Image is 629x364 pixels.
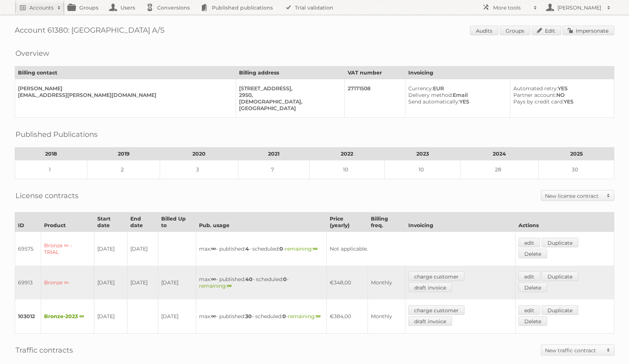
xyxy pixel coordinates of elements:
strong: ∞ [211,276,216,283]
h2: [PERSON_NAME] [556,4,603,11]
th: Invoicing [405,66,614,79]
th: End date [127,212,158,232]
h2: Traffic contracts [15,345,73,356]
th: 2018 [15,148,87,160]
a: draft invoice [408,316,452,326]
a: Duplicate [542,305,578,315]
td: max: - published: - scheduled: - [196,266,327,299]
td: 69913 [15,266,41,299]
td: [DATE] [127,232,158,266]
strong: 40 [245,276,253,283]
a: New traffic contract [541,345,614,355]
a: charge customer [408,272,464,281]
td: 69575 [15,232,41,266]
th: Billing contact [15,66,236,79]
td: 3 [160,160,238,179]
td: Monthly [368,266,405,299]
td: 7 [238,160,309,179]
h2: Published Publications [15,129,98,140]
td: 2 [87,160,160,179]
td: [DATE] [127,266,158,299]
th: Price (yearly) [327,212,368,232]
td: max: - published: - scheduled: - [196,299,327,334]
th: 2019 [87,148,160,160]
td: [DATE] [158,266,196,299]
td: 10 [309,160,385,179]
a: Delete [518,316,547,326]
td: [DATE] [94,232,127,266]
td: Not applicable. [327,232,515,266]
div: [PERSON_NAME] [18,85,230,92]
td: Bronze ∞ [41,266,94,299]
td: 10 [385,160,460,179]
strong: 4 [245,245,249,252]
td: max: - published: - scheduled: - [196,232,327,266]
td: Bronze-2023 ∞ [41,299,94,334]
td: Monthly [368,299,405,334]
td: 1 [15,160,87,179]
div: EUR [408,85,504,92]
span: remaining: [288,313,321,320]
span: Currency: [408,85,433,92]
strong: ∞ [313,245,318,252]
td: 30 [539,160,614,179]
strong: 0 [282,313,286,320]
td: €348,00 [327,266,368,299]
div: [STREET_ADDRESS], [239,85,338,92]
h2: New traffic contract [545,347,603,354]
span: remaining: [199,283,232,289]
div: YES [513,85,608,92]
a: edit [518,238,540,247]
th: VAT number [344,66,405,79]
a: New license contract [541,190,614,201]
th: Product [41,212,94,232]
th: Actions [515,212,614,232]
h2: More tools [493,4,530,11]
td: 27171508 [344,79,405,118]
a: edit [518,305,540,315]
th: Start date [94,212,127,232]
strong: 0 [283,276,287,283]
div: [EMAIL_ADDRESS][PERSON_NAME][DOMAIN_NAME] [18,92,230,98]
td: [DATE] [158,299,196,334]
div: Email [408,92,504,98]
th: 2022 [309,148,385,160]
a: Groups [500,26,530,35]
span: Send automatically: [408,98,459,105]
td: 103012 [15,299,41,334]
th: 2021 [238,148,309,160]
a: Edit [532,26,561,35]
td: Bronze ∞ - TRIAL [41,232,94,266]
span: Partner account: [513,92,556,98]
strong: 0 [279,245,283,252]
td: [DATE] [94,299,127,334]
span: Toggle [603,190,614,201]
strong: ∞ [316,313,321,320]
th: Billed Up to [158,212,196,232]
div: [DEMOGRAPHIC_DATA], [239,98,338,105]
div: YES [513,98,608,105]
th: Billing address [236,66,344,79]
div: NO [513,92,608,98]
span: Toggle [603,345,614,355]
h2: Accounts [29,4,54,11]
span: Delivery method: [408,92,453,98]
th: ID [15,212,41,232]
a: charge customer [408,305,464,315]
a: Duplicate [542,272,578,281]
h2: Overview [15,48,49,59]
th: 2020 [160,148,238,160]
a: edit [518,272,540,281]
th: 2023 [385,148,460,160]
strong: ∞ [211,313,216,320]
td: 28 [460,160,539,179]
span: remaining: [285,245,318,252]
a: Delete [518,249,547,258]
a: Delete [518,283,547,292]
strong: ∞ [227,283,232,289]
a: Impersonate [563,26,614,35]
div: YES [408,98,504,105]
th: Billing freq. [368,212,405,232]
a: Audits [470,26,498,35]
th: Pub. usage [196,212,327,232]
